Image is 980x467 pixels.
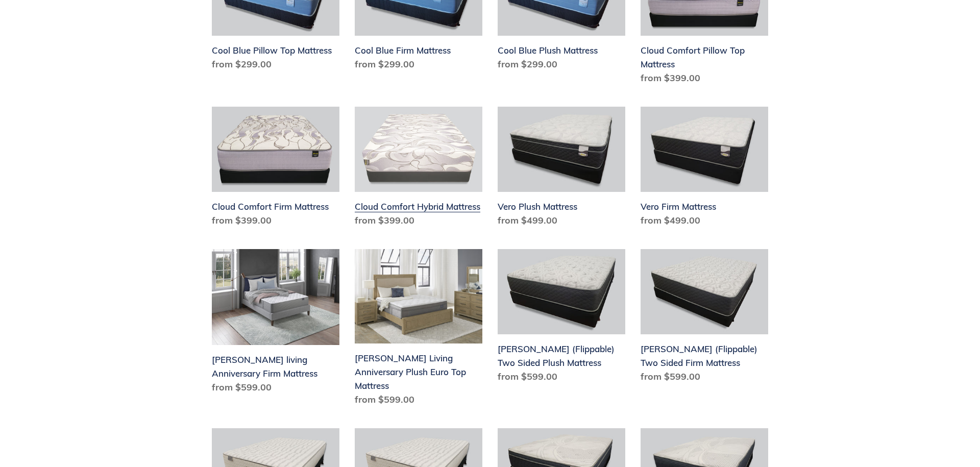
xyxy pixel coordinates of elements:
[641,107,768,231] a: Vero Firm Mattress
[641,249,768,387] a: Del Ray (Flippable) Two Sided Firm Mattress
[355,107,482,231] a: Cloud Comfort Hybrid Mattress
[498,249,625,387] a: Del Ray (Flippable) Two Sided Plush Mattress
[355,249,482,410] a: Scott Living Anniversary Plush Euro Top Mattress
[498,107,625,231] a: Vero Plush Mattress
[212,107,339,231] a: Cloud Comfort Firm Mattress
[212,249,339,398] a: Scott living Anniversary Firm Mattress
